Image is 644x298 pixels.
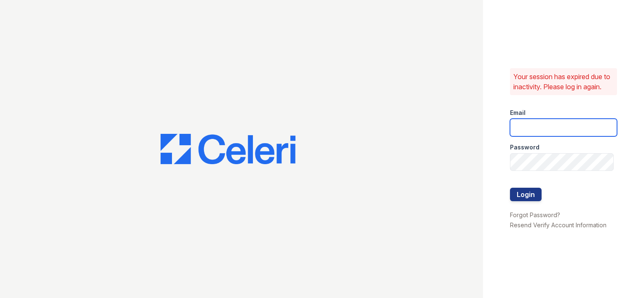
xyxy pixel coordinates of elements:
p: Your session has expired due to inactivity. Please log in again. [513,72,614,92]
img: CE_Logo_Blue-a8612792a0a2168367f1c8372b55b34899dd931a85d93a1a3d3e32e68fde9ad4.png [161,134,295,164]
button: Login [510,188,542,201]
label: Password [510,143,539,152]
a: Forgot Password? [510,211,560,218]
label: Email [510,109,526,117]
a: Resend Verify Account Information [510,221,606,229]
